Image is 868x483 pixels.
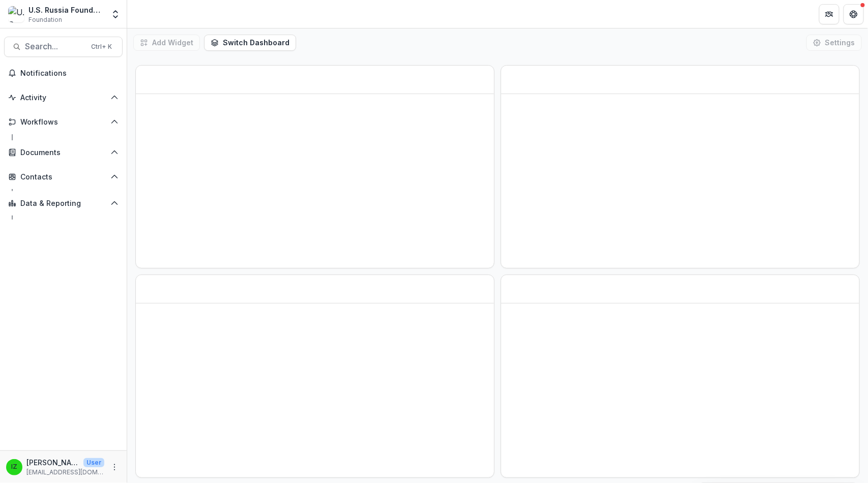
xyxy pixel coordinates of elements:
[28,15,62,24] span: Foundation
[83,458,104,467] p: User
[108,4,123,24] button: Open entity switcher
[4,37,123,57] button: Search...
[25,42,85,51] span: Search...
[819,4,840,24] button: Partners
[133,35,200,51] button: Add Widget
[806,35,862,51] button: Settings
[844,4,864,24] button: Get Help
[26,468,104,477] p: [EMAIL_ADDRESS][DOMAIN_NAME]
[89,41,114,52] div: Ctrl + K
[20,69,119,78] span: Notifications
[108,461,121,473] button: More
[4,144,123,161] button: Open Documents
[20,148,106,157] span: Documents
[20,173,106,182] span: Contacts
[4,65,123,81] button: Notifications
[4,195,123,212] button: Open Data & Reporting
[4,169,123,185] button: Open Contacts
[4,114,123,130] button: Open Workflows
[8,6,24,22] img: U.S. Russia Foundation
[20,118,106,127] span: Workflows
[20,199,106,208] span: Data & Reporting
[4,89,123,106] button: Open Activity
[131,7,175,21] nav: breadcrumb
[11,464,17,470] div: Igor Zevelev
[28,5,104,15] div: U.S. Russia Foundation
[204,35,296,51] button: Switch Dashboard
[26,457,79,468] p: [PERSON_NAME]
[20,94,106,102] span: Activity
